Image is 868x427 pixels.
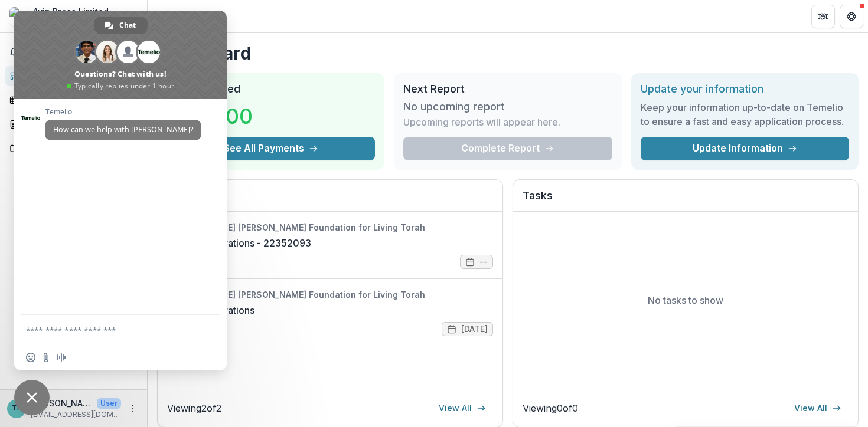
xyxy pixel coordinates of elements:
img: Ayin Press Limited [9,7,28,26]
h2: Total Awarded [167,83,375,96]
button: Partners [811,5,835,28]
a: Dashboard [5,66,142,86]
button: Get Help [840,5,863,28]
span: Insert an emoji [26,353,35,362]
p: Viewing 2 of 2 [167,401,221,415]
div: Ayin Press Limited [33,5,109,18]
div: Chat [94,17,148,34]
span: Chat [119,17,136,34]
h2: Tasks [523,189,849,212]
a: General Operations [167,303,254,317]
textarea: Compose your message... [26,325,189,336]
span: How can we help with [PERSON_NAME]? [53,124,193,134]
a: Proposals [5,114,142,134]
button: More [126,402,140,416]
div: Close chat [14,380,50,415]
p: [EMAIL_ADDRESS][DOMAIN_NAME] [31,409,121,420]
a: View All [787,399,849,418]
p: Viewing 0 of 0 [523,401,578,415]
button: Open entity switcher [126,5,142,28]
span: Audio message [57,353,66,362]
p: [PERSON_NAME] [31,397,92,409]
a: View All [432,399,493,418]
button: See All Payments [167,137,375,160]
h3: No upcoming report [403,100,505,113]
div: Talia Krevsky [12,405,22,412]
div: Dashboard [157,10,203,22]
button: Notifications [5,42,142,61]
h2: Next Report [403,83,612,96]
a: General Operations - 22352093 [167,236,311,250]
span: Send a file [41,353,51,362]
a: Tasks [5,90,142,110]
h2: Update your information [641,83,849,96]
p: No tasks to show [648,293,723,307]
p: Upcoming reports will appear here. [403,115,560,129]
span: Temelio [45,108,201,116]
nav: breadcrumb [152,8,207,25]
a: Update Information [641,137,849,160]
h1: Dashboard [157,42,859,64]
a: Documents [5,139,142,158]
p: User [97,398,121,409]
h2: Proposals [167,189,493,212]
h3: Keep your information up-to-date on Temelio to ensure a fast and easy application process. [641,100,849,129]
